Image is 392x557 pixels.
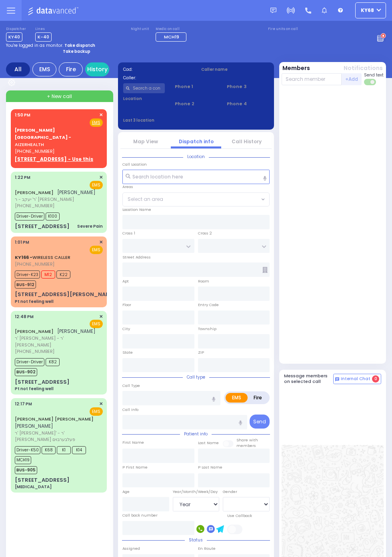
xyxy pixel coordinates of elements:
[15,212,44,220] span: Driver-Driver
[223,489,237,495] label: Gender
[47,93,72,100] span: + New call
[122,302,131,308] label: Floor
[15,127,71,140] span: [PERSON_NAME][GEOGRAPHIC_DATA] -
[15,423,53,429] span: [PERSON_NAME]
[15,270,40,278] span: Driver-K23
[15,254,70,260] a: WIRELESS CALLER
[99,174,103,181] span: ✕
[92,120,100,126] u: EMS
[15,314,34,320] span: 12:48 PM
[198,440,219,446] label: Last Name
[15,430,100,443] span: ר' [PERSON_NAME]' - ר' [PERSON_NAME] פעלבערבוים
[344,64,383,72] button: Notifications
[15,348,54,355] span: [PHONE_NUMBER]
[56,270,70,278] span: K22
[90,407,103,416] span: EMS
[90,246,103,254] span: EMS
[15,466,37,474] span: BUS-905
[85,62,109,76] a: History
[15,189,54,196] a: [PERSON_NAME]
[15,368,37,376] span: BUS-902
[123,66,191,72] label: Cad:
[63,48,90,54] strong: Take backup
[201,66,269,72] label: Caller name
[15,239,29,245] span: 1:01 PM
[198,326,216,332] label: Township
[90,320,103,328] span: EMS
[15,401,32,407] span: 12:17 PM
[175,100,217,107] span: Phone 2
[123,83,165,93] input: Search a contact
[156,27,189,32] label: Medic on call
[15,127,71,148] a: AIZERHEALTH
[227,513,252,519] label: Use Callback
[15,112,30,118] span: 1:50 PM
[122,350,133,355] label: State
[122,230,135,236] label: Cross 1
[77,223,103,229] div: Severe Pain
[15,174,30,180] span: 1:22 PM
[15,335,100,348] span: ר' [PERSON_NAME] - ר' [PERSON_NAME]
[15,222,70,230] div: [STREET_ADDRESS]
[122,465,148,470] label: P First Name
[15,281,36,289] span: BUS-912
[361,7,374,14] span: ky68
[227,100,269,107] span: Phone 4
[270,8,276,14] img: message.svg
[131,27,149,32] label: Night unit
[15,299,54,305] div: Pt not feeling well
[236,443,256,448] span: members
[122,207,151,212] label: Location Name
[122,278,129,284] label: Apt
[364,78,377,86] label: Turn off text
[122,513,158,518] label: Call back number
[262,267,268,273] span: Other building occupants
[46,212,60,220] span: K100
[6,62,30,76] div: All
[185,537,207,543] span: Status
[99,239,103,246] span: ✕
[15,148,54,154] span: [PHONE_NUMBER]
[227,83,269,90] span: Phone 3
[232,138,262,145] a: Call History
[123,117,196,123] label: Last 3 location
[6,32,22,42] span: KY40
[247,393,268,403] label: Fire
[164,34,179,40] span: MCH19
[355,2,386,18] button: ky68
[198,230,212,236] label: Cross 2
[99,112,103,118] span: ✕
[15,378,70,386] div: [STREET_ADDRESS]
[122,254,151,260] label: Street Address
[341,376,370,382] span: Internal Chat
[198,350,204,355] label: ZIP
[35,27,52,32] label: Lines
[99,313,103,320] span: ✕
[180,431,212,437] span: Patient info
[15,261,54,267] span: [PHONE_NUMBER]
[122,170,270,184] input: Search location here
[15,386,54,392] div: Pt not feeling well
[15,156,93,162] u: [STREET_ADDRESS] - Use this
[15,456,31,464] span: MCH19
[250,415,270,429] button: Send
[183,374,209,380] span: Call type
[282,64,310,72] button: Members
[15,202,54,209] span: [PHONE_NUMBER]
[364,72,384,78] span: Send text
[99,401,103,407] span: ✕
[226,393,248,403] label: EMS
[198,546,216,551] label: En Route
[6,42,63,48] span: You're logged in as monitor.
[198,465,222,470] label: P Last Name
[15,476,70,484] div: [STREET_ADDRESS]
[335,377,339,381] img: comment-alt.png
[15,358,44,366] span: Driver-Driver
[236,437,258,443] small: Share with
[173,489,220,495] div: Year/Month/Week/Day
[72,446,86,454] span: K14
[284,373,334,384] h5: Message members on selected call
[15,328,54,335] a: [PERSON_NAME]
[15,446,40,454] span: Driver-K50
[123,96,165,102] label: Location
